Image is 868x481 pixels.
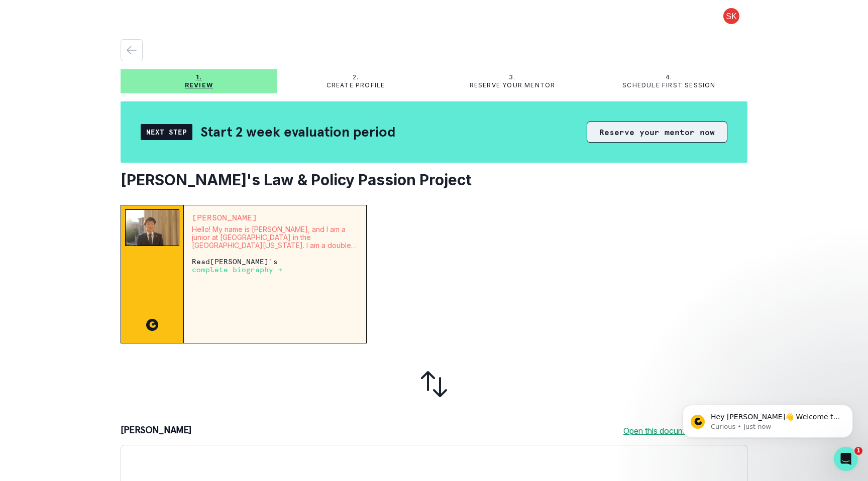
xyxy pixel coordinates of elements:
[327,81,385,89] p: Create profile
[192,213,358,221] p: [PERSON_NAME]
[192,266,282,274] p: complete biography →
[125,209,179,246] img: Mentor Image
[192,265,282,274] a: complete biography →
[587,122,727,143] button: Reserve your mentor now
[509,73,515,81] p: 3.
[715,8,747,24] button: profile picture
[185,81,213,89] p: Review
[666,73,672,81] p: 4.
[353,73,359,81] p: 2.
[121,425,192,437] p: [PERSON_NAME]
[146,319,158,331] img: CC image
[196,73,202,81] p: 1.
[200,123,395,141] h2: Start 2 week evaluation period
[470,81,556,89] p: Reserve your mentor
[834,447,858,471] iframe: Intercom live chat
[141,124,192,140] div: Next Step
[622,81,715,89] p: Schedule first session
[623,425,747,437] a: Open this document in new tab
[667,384,868,454] iframe: Intercom notifications message
[854,447,862,455] span: 1
[192,225,358,250] p: Hello! My name is [PERSON_NAME], and I am a junior at [GEOGRAPHIC_DATA] in the [GEOGRAPHIC_DATA][...
[192,258,358,274] p: Read [PERSON_NAME] 's
[121,171,747,189] h2: [PERSON_NAME]'s Law & Policy Passion Project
